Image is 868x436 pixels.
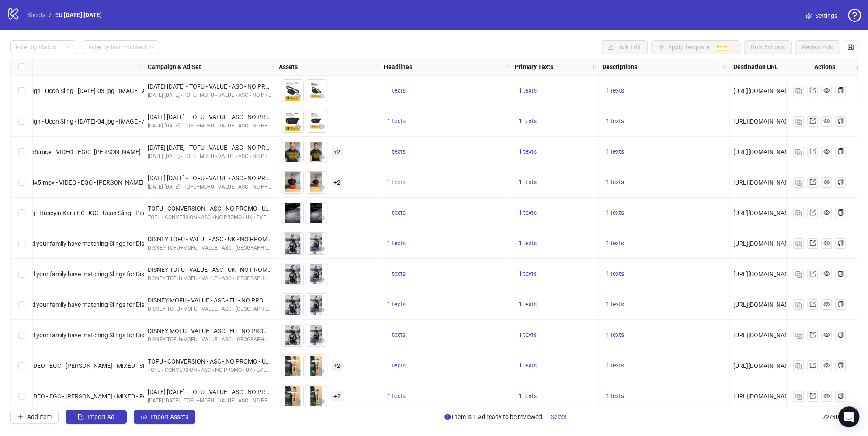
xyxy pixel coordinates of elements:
[387,240,406,247] span: 1 texts
[602,299,628,310] button: 1 texts
[387,148,406,155] span: 1 texts
[806,13,812,19] span: setting
[316,397,327,407] button: Preview
[733,332,795,339] span: [URL][DOMAIN_NAME]
[295,337,301,343] span: eye
[332,147,342,157] span: + 2
[837,271,844,277] span: copy
[305,385,327,407] img: Asset 2
[87,413,115,420] span: Import Ad
[293,244,303,254] button: Preview
[606,179,624,185] span: 1 texts
[11,198,33,228] div: Select row 5
[793,208,804,218] button: Duplicate
[838,406,859,427] div: Open Intercom Messenger
[384,269,409,279] button: 1 texts
[795,180,802,186] img: Duplicate
[837,148,844,154] span: copy
[602,391,628,402] button: 1 texts
[510,64,516,70] span: holder
[515,238,540,249] button: 1 texts
[844,40,858,54] button: Configure table settings
[387,331,406,338] span: 1 texts
[848,9,861,22] span: question-circle
[305,263,327,285] img: Asset 2
[809,240,816,246] span: export
[823,412,858,422] span: 72 / 300 items
[293,183,303,193] button: Preview
[733,148,795,155] span: [URL][DOMAIN_NAME]
[148,397,271,405] div: [DATE] [DATE] - TOFU+MOFU - VALUE - ASC - NO PROMO - [GEOGRAPHIC_DATA]+EU
[518,209,537,216] span: 1 texts
[518,301,537,308] span: 1 texts
[378,58,380,75] div: Resize Assets column
[293,397,303,407] button: Preview
[515,330,540,340] button: 1 texts
[281,355,303,377] img: Asset 1
[295,215,301,221] span: eye
[293,366,303,377] button: Preview
[733,62,778,72] strong: Destination URL
[319,398,325,405] span: eye
[319,368,325,374] span: eye
[515,391,540,402] button: 1 texts
[148,326,271,336] div: DISNEY MOFU - VALUE - ASC - EU - NO PROMO - 22072025
[148,213,271,222] div: TOFU - CONVERSION - ASC - NO PROMO - UK - EVERYDAYCARRY - 25092023
[316,244,327,254] button: Preview
[795,333,802,339] img: Duplicate
[293,275,303,285] button: Preview
[148,62,201,72] strong: Campaign & Ad Set
[295,276,301,282] span: eye
[148,366,271,374] div: TOFU - CONVERSION - ASC - NO PROMO - UK - EVERYDAYCARRY - 25092023
[25,10,47,20] a: Sheets
[602,208,628,218] button: 1 texts
[444,410,574,424] span: There is 1 Ad ready to be reviewed.
[793,116,804,127] button: Duplicate
[316,305,327,316] button: Preview
[606,362,624,369] span: 1 texts
[11,58,33,76] div: Select all rows
[596,58,598,75] div: Resize Primary Texts column
[518,362,537,369] span: 1 texts
[793,360,804,371] button: Duplicate
[799,9,844,23] a: Settings
[809,87,816,93] span: export
[319,93,325,99] span: eye
[809,148,816,154] span: export
[518,87,537,94] span: 1 texts
[744,40,792,54] button: Bulk Actions
[518,392,537,399] span: 1 texts
[134,410,195,424] button: Import Assets
[795,210,802,216] img: Duplicate
[66,410,127,424] button: Import Ad
[733,301,795,308] span: [URL][DOMAIN_NAME]
[384,330,409,340] button: 1 texts
[143,64,149,70] span: holder
[281,172,303,193] img: Asset 1
[795,394,802,400] img: Duplicate
[295,398,301,405] span: eye
[384,391,409,402] button: 1 texts
[281,294,303,316] img: Asset 1
[305,202,327,224] img: Asset 2
[837,179,844,185] span: copy
[847,44,854,50] span: control
[601,40,648,54] button: Bulk Edit
[11,259,33,289] div: Select row 7
[281,202,303,224] img: Asset 1
[733,118,795,125] span: [URL][DOMAIN_NAME]
[651,40,740,54] button: Apply TemplateBETA
[809,271,816,277] span: export
[11,381,33,412] div: Select row 11
[602,62,637,72] strong: Descriptions
[384,238,409,249] button: 1 texts
[387,209,406,216] span: 1 texts
[332,361,342,371] span: + 2
[387,117,406,124] span: 1 texts
[795,119,802,125] img: Duplicate
[293,152,303,163] button: Preview
[602,177,628,188] button: 1 texts
[602,147,628,157] button: 1 texts
[319,124,325,130] span: eye
[597,64,604,70] span: holder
